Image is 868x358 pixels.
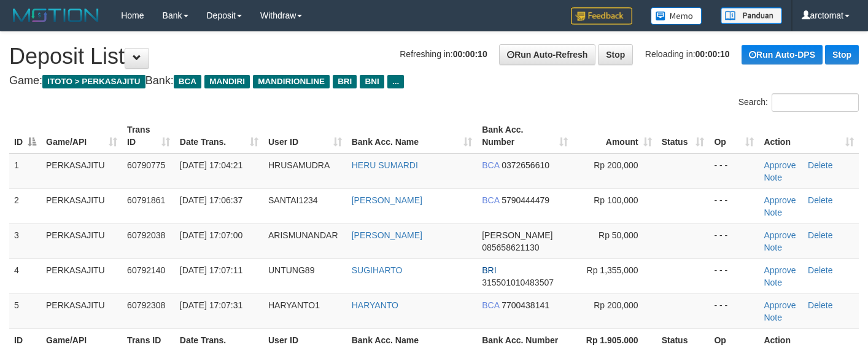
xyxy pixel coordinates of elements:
th: Status: activate to sort column ascending [657,119,710,154]
span: Rp 50,000 [599,230,638,240]
label: Search: [738,93,859,112]
span: HRUSAMUDRA [268,160,330,170]
span: BRI [333,75,357,88]
span: Copy 5790444479 to clipboard [502,195,549,205]
th: ID: activate to sort column descending [9,119,41,154]
td: 5 [9,294,41,329]
th: Date Trans. [175,329,263,351]
span: Rp 200,000 [594,160,638,170]
a: Note [764,243,782,252]
td: - - - [709,224,759,259]
th: Action: activate to sort column ascending [759,119,859,154]
th: Status [657,329,710,351]
img: Feedback.jpg [571,7,632,25]
h4: Game: Bank: [9,75,859,87]
span: [DATE] 17:04:21 [180,160,242,170]
span: MANDIRIONLINE [253,75,330,88]
span: 60790775 [127,160,165,170]
span: 60791861 [127,195,165,205]
th: Amount: activate to sort column ascending [573,119,656,154]
span: 60792038 [127,230,165,240]
th: Game/API [41,329,122,351]
a: Run Auto-DPS [742,45,823,64]
a: Delete [808,265,832,275]
td: PERKASAJITU [41,224,122,259]
td: - - - [709,154,759,189]
span: [PERSON_NAME] [482,230,552,240]
span: [DATE] 17:07:11 [180,265,242,275]
span: Rp 1,355,000 [587,265,638,275]
span: 60792140 [127,265,165,275]
span: ITOTO > PERKASAJITU [42,75,145,88]
a: Delete [808,195,832,205]
td: 3 [9,224,41,259]
td: 2 [9,189,41,224]
span: Rp 200,000 [594,300,638,310]
a: Approve [764,265,796,275]
span: BCA [482,300,499,310]
a: Delete [808,230,832,240]
a: Stop [598,44,633,65]
a: Delete [808,300,832,310]
span: BRI [482,265,496,275]
span: Copy 0372656610 to clipboard [502,160,549,170]
th: Bank Acc. Name: activate to sort column ascending [347,119,478,154]
span: UNTUNG89 [268,265,314,275]
a: [PERSON_NAME] [352,230,422,240]
img: panduan.png [721,7,782,24]
a: Note [764,313,782,322]
strong: 00:00:10 [696,49,730,59]
a: Note [764,278,782,287]
a: Run Auto-Refresh [499,44,595,65]
th: Game/API: activate to sort column ascending [41,119,122,154]
td: PERKASAJITU [41,294,122,329]
img: Button%20Memo.svg [651,7,702,25]
a: Approve [764,195,796,205]
span: BCA [174,75,201,88]
th: Date Trans.: activate to sort column ascending [175,119,263,154]
img: MOTION_logo.png [9,6,103,25]
td: - - - [709,259,759,294]
strong: 00:00:10 [453,49,487,59]
a: HARYANTO [352,300,398,310]
span: SANTAI1234 [268,195,318,205]
span: ... [387,75,404,88]
span: BCA [482,160,499,170]
th: Bank Acc. Number [477,329,573,351]
span: BCA [482,195,499,205]
a: HERU SUMARDI [352,160,418,170]
span: 60792308 [127,300,165,310]
td: 4 [9,259,41,294]
h1: Deposit List [9,44,859,69]
span: ARISMUNANDAR [268,230,338,240]
th: Rp 1.905.000 [573,329,656,351]
td: PERKASAJITU [41,154,122,189]
td: PERKASAJITU [41,189,122,224]
th: User ID: activate to sort column ascending [263,119,347,154]
span: Copy 7700438141 to clipboard [502,300,549,310]
span: Rp 100,000 [594,195,638,205]
td: PERKASAJITU [41,259,122,294]
a: Note [764,173,782,182]
th: User ID [263,329,347,351]
a: SUGIHARTO [352,265,403,275]
a: Approve [764,300,796,310]
input: Search: [772,93,859,112]
span: Copy 085658621130 to clipboard [482,243,539,252]
a: Approve [764,230,796,240]
span: MANDIRI [204,75,250,88]
a: Note [764,208,782,217]
span: HARYANTO1 [268,300,320,310]
a: Approve [764,160,796,170]
a: [PERSON_NAME] [352,195,422,205]
td: 1 [9,154,41,189]
th: Bank Acc. Number: activate to sort column ascending [477,119,573,154]
span: Reloading in: [645,49,730,59]
th: Op: activate to sort column ascending [709,119,759,154]
th: Action [759,329,859,351]
a: Stop [825,45,859,64]
a: Delete [808,160,832,170]
th: Trans ID [122,329,175,351]
td: - - - [709,294,759,329]
span: BNI [360,75,384,88]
